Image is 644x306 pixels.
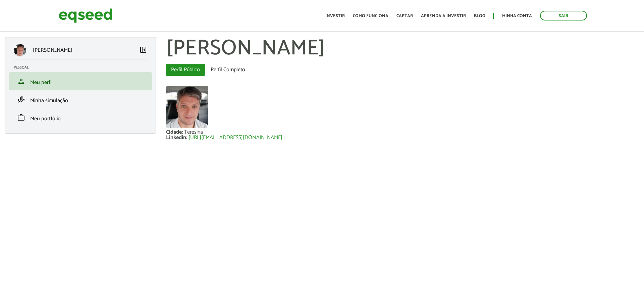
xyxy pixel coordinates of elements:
[353,14,388,18] a: Como funciona
[474,14,485,18] a: Blog
[206,64,250,76] a: Perfil Completo
[166,37,639,60] h1: [PERSON_NAME]
[166,86,208,128] img: Foto de José Ribamar Veloso Júnior
[33,47,72,53] p: [PERSON_NAME]
[540,11,587,20] a: Sair
[30,96,68,105] span: Minha simulação
[17,114,25,122] span: work
[186,133,187,142] span: :
[166,130,184,135] div: Cidade
[17,77,25,85] span: person
[30,114,61,123] span: Meu portfólio
[14,65,152,70] h2: Pessoal
[421,14,466,18] a: Aprenda a investir
[166,86,208,128] a: Ver perfil do usuário.
[139,46,147,54] span: left_panel_close
[14,77,147,85] a: personMeu perfil
[182,128,183,137] span: :
[9,72,152,90] li: Meu perfil
[166,135,189,140] div: Linkedin
[189,135,282,140] a: [URL][EMAIL_ADDRESS][DOMAIN_NAME]
[396,14,413,18] a: Captar
[139,46,147,55] a: Colapsar menu
[502,14,532,18] a: Minha conta
[9,90,152,108] li: Minha simulação
[17,95,25,103] span: finance_mode
[184,130,203,135] div: Teresina
[9,108,152,127] li: Meu portfólio
[14,114,147,122] a: workMeu portfólio
[166,64,205,76] a: Perfil Público
[14,95,147,103] a: finance_modeMinha simulação
[30,78,53,87] span: Meu perfil
[325,14,345,18] a: Investir
[59,7,112,25] img: EqSeed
